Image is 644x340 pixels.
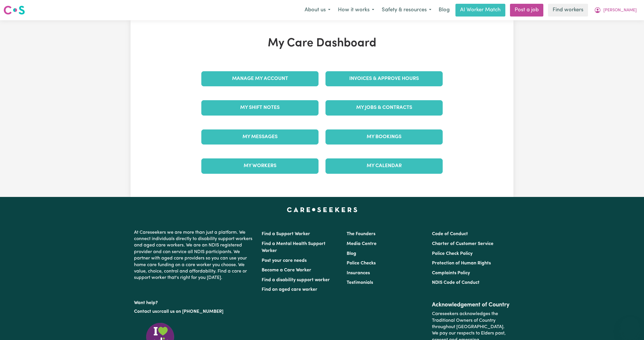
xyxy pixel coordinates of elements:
a: My Messages [201,129,319,145]
img: Careseekers logo [3,5,25,15]
a: NDIS Code of Conduct [432,280,480,285]
a: Blog [347,251,356,256]
p: or [134,306,255,317]
a: My Bookings [325,129,443,145]
a: Find a Mental Health Support Worker [262,242,325,253]
a: My Shift Notes [201,100,319,115]
a: Complaints Policy [432,271,470,275]
a: Careseekers logo [3,3,25,17]
a: Find an aged care worker [262,287,317,292]
a: Contact us [134,309,157,314]
a: My Calendar [325,158,443,173]
a: call us on [PHONE_NUMBER] [161,309,223,314]
a: Post your care needs [262,258,307,263]
a: Become a Care Worker [262,268,311,273]
button: About us [301,4,334,16]
span: [PERSON_NAME] [603,7,637,14]
a: The Founders [347,232,375,236]
a: Protection of Human Rights [432,261,491,266]
h1: My Care Dashboard [198,36,446,50]
a: Blog [435,4,453,17]
a: Post a job [510,4,543,17]
a: Careseekers home page [287,207,357,212]
p: Want help? [134,297,255,306]
a: Find a disability support worker [262,278,330,282]
button: Safety & resources [378,4,435,16]
a: My Workers [201,158,319,173]
p: At Careseekers we are more than just a platform. We connect individuals directly to disability su... [134,227,255,284]
a: Media Centre [347,242,377,246]
a: My Jobs & Contracts [325,100,443,115]
a: Code of Conduct [432,232,468,236]
button: How it works [334,4,378,16]
a: Police Check Policy [432,251,473,256]
button: My Account [590,4,641,16]
a: Find workers [548,4,588,17]
iframe: Button to launch messaging window, conversation in progress [621,317,639,335]
a: Find a Support Worker [262,232,310,236]
a: AI Worker Match [455,4,505,17]
a: Charter of Customer Service [432,242,493,246]
a: Invoices & Approve Hours [325,71,443,86]
a: Insurances [347,271,370,275]
a: Testimonials [347,280,373,285]
a: Police Checks [347,261,376,266]
h2: Acknowledgement of Country [432,301,510,308]
a: Manage My Account [201,71,319,86]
